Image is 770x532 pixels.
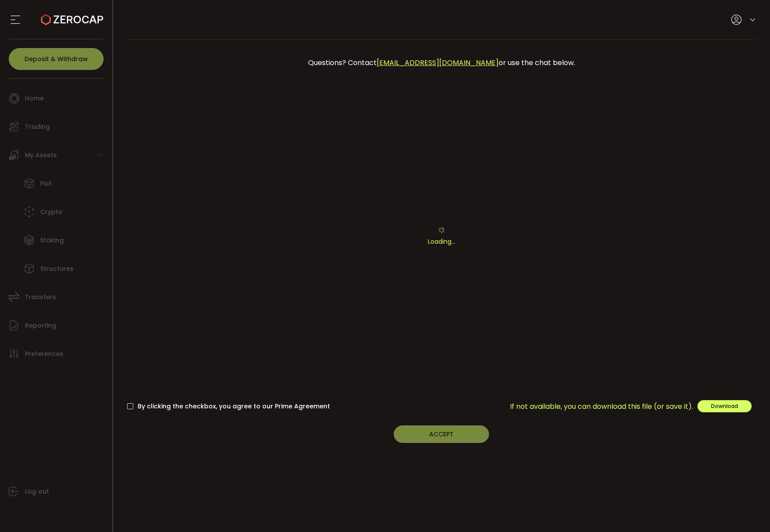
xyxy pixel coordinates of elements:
p: Loading... [127,237,756,246]
span: Crypto [40,206,62,218]
span: Trading [25,121,50,133]
span: If not available, you can download this file (or save it). [510,401,693,412]
div: Questions? Contact or use the chat below. [132,53,752,73]
span: Preferences [25,348,63,360]
span: Transfers [25,291,56,304]
button: Deposit & Withdraw [9,48,104,70]
button: ACCEPT [394,425,489,443]
span: Structures [40,263,73,275]
span: My Assets [25,149,57,162]
span: Staking [40,234,64,247]
a: [EMAIL_ADDRESS][DOMAIN_NAME] [377,58,499,68]
span: ACCEPT [429,430,454,439]
span: Log out [25,485,49,498]
span: Reporting [25,319,56,332]
span: Fiat [40,177,52,190]
button: Download [697,400,752,412]
span: Download [711,402,738,410]
span: By clicking the checkbox, you agree to our Prime Agreement [133,402,330,411]
span: Home [25,92,44,105]
span: Deposit & Withdraw [24,56,88,62]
